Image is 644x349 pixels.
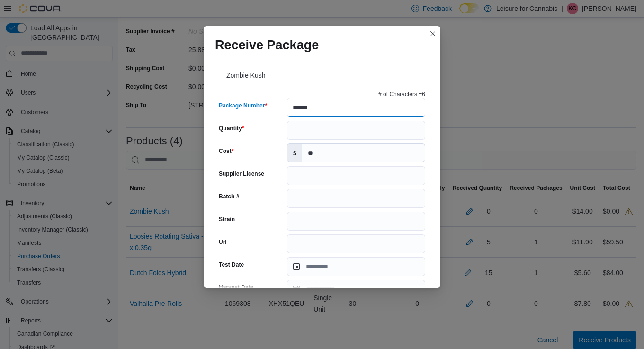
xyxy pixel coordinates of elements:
[287,257,425,276] input: Press the down key to open a popover containing a calendar.
[219,261,244,268] label: Test Date
[219,102,267,109] label: Package Number
[287,144,302,162] label: $
[219,147,233,155] label: Cost
[219,238,227,246] label: Url
[219,193,239,200] label: Batch #
[219,215,235,223] label: Strain
[287,280,425,299] input: Press the down key to open a popover containing a calendar.
[219,170,264,178] label: Supplier License
[378,90,425,98] p: # of Characters = 6
[427,28,438,39] button: Closes this modal window
[219,125,244,132] label: Quantity
[215,37,319,53] h1: Receive Package
[219,284,253,291] label: Harvest Date
[215,60,429,87] div: Zombie Kush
